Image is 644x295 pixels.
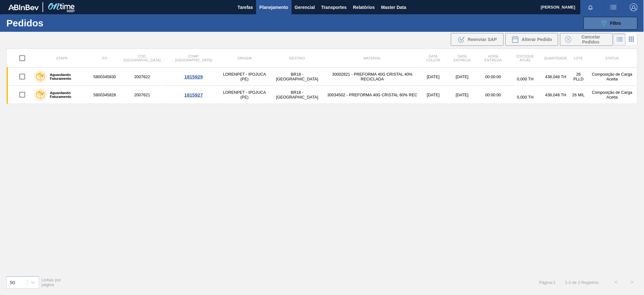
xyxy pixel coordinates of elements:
[581,3,601,12] button: Notificações
[544,56,568,60] span: Quantidade
[614,33,626,45] div: Visão em Lista
[42,278,61,287] span: Linhas por página
[624,274,640,290] button: >
[542,68,570,86] td: 438,048 TH
[117,86,168,104] td: 2007621
[560,33,613,46] button: Cancelar Pedidos
[220,86,269,104] td: LORENPET - IPOJUCA (PE)
[7,68,638,86] a: Aguardando Faturamento58003458302007622LORENPET - IPOJUCA (PE)BR18 - [GEOGRAPHIC_DATA]30002821 - ...
[420,68,447,86] td: [DATE]
[539,280,555,285] span: Página : 1
[454,54,471,62] span: Data entrega
[565,280,599,285] span: 1 - 2 de 2 Registros
[325,68,420,86] td: 30002821 - PREFORMA 40G CRISTAL 40% RECICLADA
[117,68,168,86] td: 2007622
[570,68,587,86] td: 26 PLLD
[169,92,219,98] div: 1815927
[381,3,406,11] span: Master Data
[10,280,15,285] div: 50
[321,3,347,11] span: Transportes
[289,56,305,60] span: Destino
[606,56,619,60] span: Status
[220,68,269,86] td: LORENPET - IPOJUCA (PE)
[364,56,381,60] span: Material
[570,86,587,104] td: 26 MIL
[92,86,117,104] td: 5800345828
[584,17,638,30] button: Filtro
[630,3,638,11] img: Logout
[574,56,583,60] span: Lote
[447,86,477,104] td: [DATE]
[7,86,638,104] a: Aguardando Faturamento58003458282007621LORENPET - IPOJUCA (PE)BR18 - [GEOGRAPHIC_DATA]30034502 - ...
[587,68,637,86] td: Composição de Carga Aceita
[175,54,212,62] span: Comp. [GEOGRAPHIC_DATA]
[522,37,552,42] span: Alterar Pedido
[295,3,315,11] span: Gerencial
[560,33,613,46] div: Cancelar Pedidos em Massa
[451,33,504,46] div: Reenviar SAP
[325,86,420,104] td: 30034502 - PREFORMA 40G CRISTAL 60% REC
[237,56,252,60] span: Origem
[353,3,375,11] span: Relatórios
[587,86,637,104] td: Composição de Carga Aceita
[269,68,325,86] td: BR18 - [GEOGRAPHIC_DATA]
[608,274,624,290] button: <
[102,56,107,60] span: PO
[517,95,534,99] span: 0,000 TH
[56,56,68,60] span: Etapa
[517,77,534,81] span: 0,000 TH
[447,68,477,86] td: [DATE]
[6,19,102,27] h1: Pedidos
[574,34,608,45] span: Cancelar Pedidos
[269,86,325,104] td: BR18 - [GEOGRAPHIC_DATA]
[238,3,253,11] span: Tarefas
[477,86,509,104] td: 00:00:00
[542,86,570,104] td: 438,048 TH
[610,3,617,11] img: userActions
[626,33,638,45] div: Visão em Cards
[517,54,534,62] span: Estoque atual
[468,37,497,42] span: Reenviar SAP
[124,54,161,62] span: Cód. [GEOGRAPHIC_DATA]
[169,74,219,79] div: 1815929
[426,54,440,62] span: Data coleta
[259,3,288,11] span: Planejamento
[610,21,621,26] span: Filtro
[420,86,447,104] td: [DATE]
[477,68,509,86] td: 00:00:00
[8,4,39,10] img: TNhmsLtSVTkK8tSr43FrP2fwEKptu5GPRR3wAAAABJRU5ErkJggg==
[47,73,90,80] label: Aguardando Faturamento
[506,33,558,46] div: Alterar Pedido
[485,54,502,62] span: Hora Entrega
[47,91,90,99] label: Aguardando Faturamento
[92,68,117,86] td: 5800345830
